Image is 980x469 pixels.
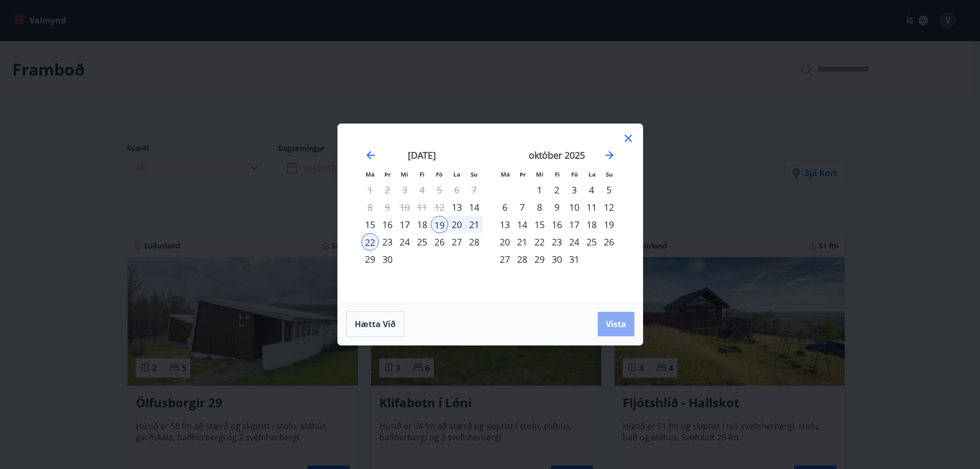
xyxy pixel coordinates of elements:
div: 30 [379,251,396,268]
td: Choose miðvikudagur, 22. október 2025 as your check-in date. It’s available. [531,233,548,251]
div: 18 [583,216,600,233]
div: 13 [496,216,513,233]
td: Not available. föstudagur, 5. september 2025 [431,181,448,199]
span: Vista [606,318,626,330]
div: 3 [566,181,583,199]
div: 28 [513,251,531,268]
td: Choose þriðjudagur, 16. september 2025 as your check-in date. It’s available. [379,216,396,233]
div: 23 [379,233,396,251]
div: 21 [465,216,483,233]
div: 18 [413,216,431,233]
td: Choose laugardagur, 13. september 2025 as your check-in date. It’s available. [448,199,465,216]
div: 27 [448,233,465,251]
div: 19 [600,216,618,233]
div: 22 [361,233,379,251]
td: Not available. miðvikudagur, 3. september 2025 [396,181,413,199]
div: 24 [396,233,413,251]
small: Fi [555,170,560,178]
td: Choose mánudagur, 6. október 2025 as your check-in date. It’s available. [496,199,513,216]
td: Choose þriðjudagur, 21. október 2025 as your check-in date. It’s available. [513,233,531,251]
td: Selected as start date. föstudagur, 19. september 2025 [431,216,448,233]
div: 26 [600,233,618,251]
small: Má [365,170,375,178]
td: Not available. sunnudagur, 7. september 2025 [465,181,483,199]
div: 17 [566,216,583,233]
td: Choose sunnudagur, 19. október 2025 as your check-in date. It’s available. [600,216,618,233]
div: 11 [583,199,600,216]
div: 15 [531,216,548,233]
td: Choose fimmtudagur, 25. september 2025 as your check-in date. It’s available. [413,233,431,251]
td: Choose þriðjudagur, 28. október 2025 as your check-in date. It’s available. [513,251,531,268]
td: Choose laugardagur, 18. október 2025 as your check-in date. It’s available. [583,216,600,233]
strong: [DATE] [408,149,436,161]
div: 15 [361,216,379,233]
td: Selected. laugardagur, 20. september 2025 [448,216,465,233]
div: 16 [548,216,566,233]
div: 14 [465,199,483,216]
td: Choose laugardagur, 25. október 2025 as your check-in date. It’s available. [583,233,600,251]
td: Choose föstudagur, 17. október 2025 as your check-in date. It’s available. [566,216,583,233]
td: Choose þriðjudagur, 23. september 2025 as your check-in date. It’s available. [379,233,396,251]
div: 29 [361,251,379,268]
td: Choose fimmtudagur, 23. október 2025 as your check-in date. It’s available. [548,233,566,251]
div: 27 [496,251,513,268]
td: Choose föstudagur, 31. október 2025 as your check-in date. It’s available. [566,251,583,268]
td: Choose sunnudagur, 26. október 2025 as your check-in date. It’s available. [600,233,618,251]
td: Choose þriðjudagur, 30. september 2025 as your check-in date. It’s available. [379,251,396,268]
small: Mi [536,170,544,178]
td: Choose laugardagur, 4. október 2025 as your check-in date. It’s available. [583,181,600,199]
small: Su [471,170,478,178]
div: 29 [531,251,548,268]
td: Choose miðvikudagur, 17. september 2025 as your check-in date. It’s available. [396,216,413,233]
td: Choose föstudagur, 10. október 2025 as your check-in date. It’s available. [566,199,583,216]
div: 31 [566,251,583,268]
div: 23 [548,233,566,251]
div: 26 [431,233,448,251]
td: Not available. miðvikudagur, 10. september 2025 [396,199,413,216]
div: 17 [396,216,413,233]
td: Choose sunnudagur, 5. október 2025 as your check-in date. It’s available. [600,181,618,199]
div: 7 [513,199,531,216]
small: Fi [420,170,425,178]
td: Choose þriðjudagur, 14. október 2025 as your check-in date. It’s available. [513,216,531,233]
div: 5 [600,181,618,199]
td: Choose fimmtudagur, 2. október 2025 as your check-in date. It’s available. [548,181,566,199]
div: 19 [431,216,448,233]
div: Move backward to switch to the previous month. [364,149,377,161]
div: 4 [583,181,600,199]
div: 20 [496,233,513,251]
button: Vista [598,312,634,336]
td: Selected as end date. mánudagur, 22. september 2025 [361,233,379,251]
td: Choose fimmtudagur, 16. október 2025 as your check-in date. It’s available. [548,216,566,233]
td: Selected. sunnudagur, 21. september 2025 [465,216,483,233]
div: 25 [583,233,600,251]
td: Not available. laugardagur, 6. september 2025 [448,181,465,199]
div: 10 [566,199,583,216]
td: Choose föstudagur, 26. september 2025 as your check-in date. It’s available. [431,233,448,251]
small: Fö [571,170,578,178]
small: Fö [436,170,443,178]
td: Choose miðvikudagur, 15. október 2025 as your check-in date. It’s available. [531,216,548,233]
small: Má [501,170,510,178]
div: 8 [531,199,548,216]
small: Þr [384,170,390,178]
small: Mi [401,170,408,178]
div: 1 [531,181,548,199]
td: Choose sunnudagur, 14. september 2025 as your check-in date. It’s available. [465,199,483,216]
div: 28 [465,233,483,251]
td: Choose miðvikudagur, 24. september 2025 as your check-in date. It’s available. [396,233,413,251]
div: Calendar [350,136,630,290]
div: 25 [413,233,431,251]
td: Choose miðvikudagur, 1. október 2025 as your check-in date. It’s available. [531,181,548,199]
td: Choose þriðjudagur, 7. október 2025 as your check-in date. It’s available. [513,199,531,216]
td: Choose mánudagur, 13. október 2025 as your check-in date. It’s available. [496,216,513,233]
small: La [589,170,596,178]
div: 6 [496,199,513,216]
span: Hætta við [355,318,396,330]
button: Hætta við [346,311,404,337]
td: Choose fimmtudagur, 30. október 2025 as your check-in date. It’s available. [548,251,566,268]
div: 16 [379,216,396,233]
div: 2 [548,181,566,199]
div: 24 [566,233,583,251]
td: Choose mánudagur, 20. október 2025 as your check-in date. It’s available. [496,233,513,251]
